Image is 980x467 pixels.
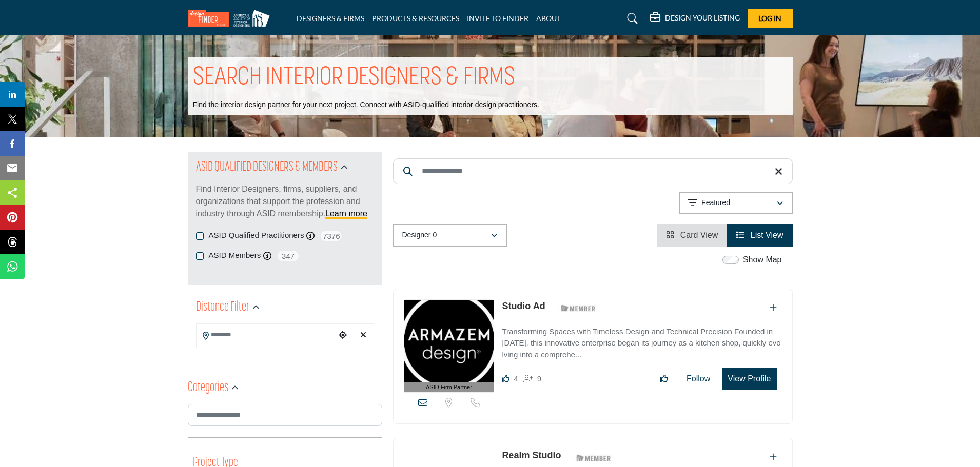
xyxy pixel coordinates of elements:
[502,450,561,460] a: Realm Studio
[502,299,545,313] p: Studio Ad
[727,224,792,247] li: List View
[404,300,494,382] img: Studio Ad
[680,369,717,389] button: Follow
[320,230,343,242] span: 7376
[325,209,367,218] a: Learn more
[197,325,335,345] input: Search Location
[193,100,539,110] p: Find the interior design partner for your next project. Connect with ASID-qualified interior desi...
[426,383,472,392] span: ASID Firm Partner
[277,250,300,262] span: 347
[356,324,371,347] div: Clear search location
[571,451,617,464] img: ASID Members Badge Icon
[748,9,793,28] button: Log In
[666,231,718,239] a: View Card
[335,324,350,347] div: Choose your current location
[196,252,204,260] input: ASID Members checkbox
[502,375,509,382] i: Likes
[758,14,781,23] span: Log In
[393,158,793,184] input: Search Keyword
[736,231,783,239] a: View List
[402,230,437,240] p: Designer 0
[650,12,740,25] div: DESIGN YOUR LISTING
[653,369,675,389] button: Like listing
[502,449,561,462] p: Realm Studio
[743,254,782,266] label: Show Map
[297,14,364,23] a: DESIGNERS & FIRMS
[722,368,776,390] button: View Profile
[196,158,338,177] h2: ASID QUALIFIED DESIGNERS & MEMBERS
[680,231,718,239] span: Card View
[393,224,507,247] button: Designer 0
[372,14,459,23] a: PRODUCTS & RESOURCES
[770,453,777,461] a: Add To List
[617,10,644,27] a: Search
[502,320,781,361] a: Transforming Spaces with Timeless Design and Technical Precision Founded in [DATE], this innovati...
[188,10,275,27] img: Site Logo
[701,198,730,208] p: Featured
[196,232,204,240] input: ASID Qualified Practitioners checkbox
[523,373,541,385] div: Followers
[404,300,494,393] a: ASID Firm Partner
[657,224,727,247] li: Card View
[502,301,545,311] a: Studio Ad
[193,62,515,94] h1: SEARCH INTERIOR DESIGNERS & FIRMS
[467,14,528,23] a: INVITE TO FINDER
[537,374,541,383] span: 9
[209,230,304,241] label: ASID Qualified Practitioners
[751,231,783,239] span: List View
[536,14,561,23] a: ABOUT
[514,374,518,383] span: 4
[679,192,793,214] button: Featured
[555,302,601,315] img: ASID Members Badge Icon
[196,298,249,317] h2: Distance Filter
[196,183,374,220] p: Find Interior Designers, firms, suppliers, and organizations that support the profession and indu...
[188,404,382,426] input: Search Category
[665,13,740,23] h5: DESIGN YOUR LISTING
[770,303,777,312] a: Add To List
[188,379,228,397] h2: Categories
[209,250,261,261] label: ASID Members
[502,326,781,361] p: Transforming Spaces with Timeless Design and Technical Precision Founded in [DATE], this innovati...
